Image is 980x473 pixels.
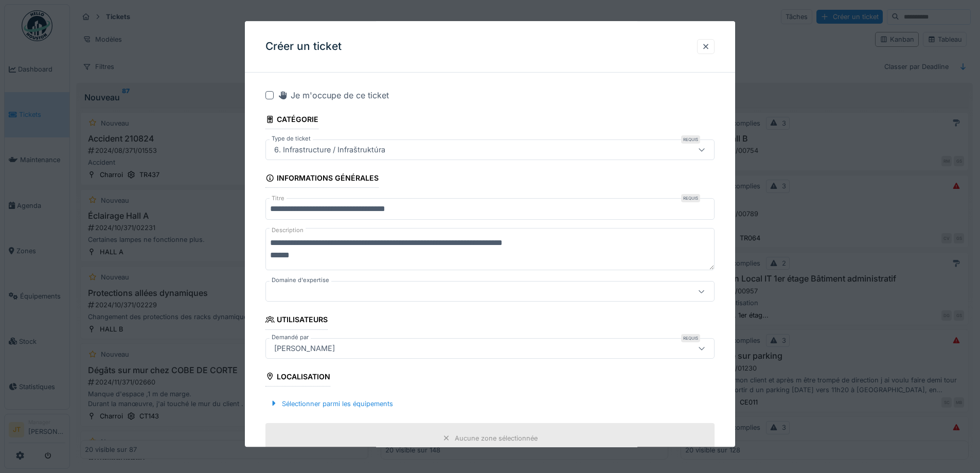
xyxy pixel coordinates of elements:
label: Type de ticket [270,134,313,143]
div: [PERSON_NAME] [270,343,339,354]
div: Sélectionner parmi les équipements [265,397,397,411]
div: Requis [681,135,700,144]
div: Je m'occupe de ce ticket [278,89,389,101]
h3: Créer un ticket [265,40,342,53]
div: Requis [681,334,700,342]
div: 6. Infrastructure / Infraštruktúra [270,144,389,155]
div: Utilisateurs [265,312,328,330]
div: Aucune zone sélectionnée [455,433,538,443]
div: Catégorie [265,112,318,129]
div: Informations générales [265,170,379,188]
label: Demandé par [270,333,311,342]
div: Localisation [265,369,330,387]
label: Description [270,224,306,237]
label: Domaine d'expertise [270,276,331,285]
label: Titre [270,195,287,203]
div: Requis [681,195,700,203]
